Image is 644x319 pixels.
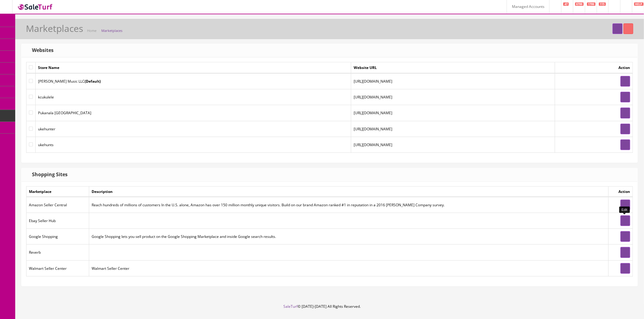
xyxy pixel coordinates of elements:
[36,89,351,105] td: kcukulele
[89,229,608,245] td: Google Shopping lets you sell product on the Google Shopping Marketplace and inside Google search...
[26,23,83,33] h1: Marketplaces
[89,197,608,213] td: Reach hundreds of millions of customers In the U.S. alone, Amazon has over 150 million monthly un...
[28,172,68,177] h3: Shopping Sites
[36,137,351,153] td: ukehunts
[555,62,633,74] td: Action
[619,207,630,213] div: Edit
[587,2,596,6] span: 1799
[36,105,351,121] td: Pukanala [GEOGRAPHIC_DATA]
[36,121,351,137] td: ukehunter
[575,2,584,6] span: 6799
[87,28,96,33] a: Home
[17,3,54,11] img: SaleTurf
[26,245,89,260] td: Reverb
[599,2,606,6] span: 115
[26,186,89,197] td: Marketplace
[28,48,54,53] h3: Websites
[85,79,101,84] b: (Default)
[351,62,555,74] td: Website URL
[26,197,89,213] td: Amazon Seller Central
[351,73,555,89] td: [URL][DOMAIN_NAME]
[89,186,608,197] td: Description
[283,304,298,309] a: SaleTurf
[26,229,89,245] td: Google Shopping
[634,2,644,6] span: HELP
[351,137,555,153] td: [URL][DOMAIN_NAME]
[36,73,351,89] td: [PERSON_NAME] Music LLC
[36,62,351,74] td: Store Name
[351,89,555,105] td: [URL][DOMAIN_NAME]
[89,260,608,276] td: Walmart Seller Center
[26,260,89,276] td: Walmart Seller Center
[101,28,122,33] a: Marketplaces
[609,186,633,197] td: Action
[26,213,89,229] td: Ebay Seller Hub
[351,105,555,121] td: [URL][DOMAIN_NAME]
[563,2,569,6] span: 47
[351,121,555,137] td: [URL][DOMAIN_NAME]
